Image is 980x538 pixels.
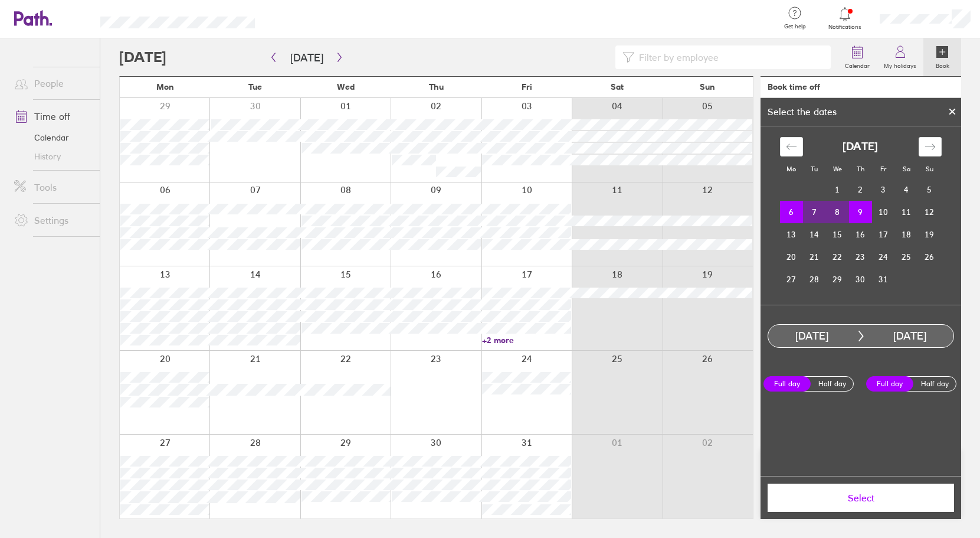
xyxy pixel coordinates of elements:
a: Calendar [5,128,100,147]
a: +2 more [482,335,571,345]
small: Tu [811,165,818,173]
span: Thu [429,82,444,92]
label: Full day [866,376,913,392]
td: Choose Thursday, October 23, 2025 as your check-in date. It’s available. [849,246,872,268]
span: Get help [776,23,814,30]
a: Calendar [838,38,877,76]
div: Move forward to switch to the next month. [919,137,942,156]
td: Selected. Wednesday, October 8, 2025 [826,201,849,223]
span: Select [776,493,946,503]
small: Sa [903,165,910,173]
td: Choose Monday, October 13, 2025 as your check-in date. It’s available. [780,223,803,246]
button: [DATE] [281,48,333,67]
td: Choose Friday, October 24, 2025 as your check-in date. It’s available. [872,246,895,268]
div: Book time off [768,82,820,92]
td: Choose Sunday, October 12, 2025 as your check-in date. It’s available. [918,201,941,223]
div: [DATE] [768,330,856,343]
a: Settings [5,208,100,232]
td: Choose Friday, October 10, 2025 as your check-in date. It’s available. [872,201,895,223]
a: My holidays [877,38,923,76]
a: Notifications [826,6,864,31]
button: Select [768,484,954,512]
label: Book [929,59,956,70]
td: Selected as start date. Monday, October 6, 2025 [780,201,803,223]
div: Move backward to switch to the previous month. [780,137,803,156]
small: We [833,165,842,173]
div: [DATE] [866,330,953,343]
td: Choose Wednesday, October 29, 2025 as your check-in date. It’s available. [826,268,849,291]
td: Choose Tuesday, October 14, 2025 as your check-in date. It’s available. [803,223,826,246]
input: Filter by employee [634,46,824,69]
td: Choose Saturday, October 11, 2025 as your check-in date. It’s available. [895,201,918,223]
span: Mon [156,82,174,92]
td: Selected. Tuesday, October 7, 2025 [803,201,826,223]
td: Choose Tuesday, October 21, 2025 as your check-in date. It’s available. [803,246,826,268]
span: Fri [522,82,532,92]
label: Half day [808,377,856,391]
td: Choose Wednesday, October 15, 2025 as your check-in date. It’s available. [826,223,849,246]
td: Choose Tuesday, October 28, 2025 as your check-in date. It’s available. [803,268,826,291]
small: Su [926,165,933,173]
a: History [5,147,100,166]
td: Choose Monday, October 27, 2025 as your check-in date. It’s available. [780,268,803,291]
a: Tools [5,175,100,199]
td: Choose Saturday, October 4, 2025 as your check-in date. It’s available. [895,178,918,201]
a: People [5,71,100,95]
td: Choose Friday, October 31, 2025 as your check-in date. It’s available. [872,268,895,291]
span: Sun [700,82,715,92]
label: My holidays [877,59,923,70]
small: Th [857,165,864,173]
a: Time off [5,105,100,128]
td: Choose Saturday, October 25, 2025 as your check-in date. It’s available. [895,246,918,268]
td: Choose Friday, October 17, 2025 as your check-in date. It’s available. [872,223,895,246]
label: Calendar [838,59,877,70]
small: Mo [786,165,796,173]
label: Half day [911,377,958,391]
div: Select the dates [761,106,844,117]
div: Calendar [767,126,955,305]
td: Choose Sunday, October 19, 2025 as your check-in date. It’s available. [918,223,941,246]
td: Choose Saturday, October 18, 2025 as your check-in date. It’s available. [895,223,918,246]
a: Book [923,38,961,76]
small: Fr [880,165,886,173]
td: Choose Wednesday, October 1, 2025 as your check-in date. It’s available. [826,178,849,201]
span: Tue [248,82,262,92]
td: Choose Monday, October 20, 2025 as your check-in date. It’s available. [780,246,803,268]
td: Selected as end date. Thursday, October 9, 2025 [849,201,872,223]
td: Choose Sunday, October 26, 2025 as your check-in date. It’s available. [918,246,941,268]
span: Sat [611,82,624,92]
td: Choose Thursday, October 30, 2025 as your check-in date. It’s available. [849,268,872,291]
strong: [DATE] [843,141,878,153]
span: Notifications [826,24,864,31]
td: Choose Thursday, October 2, 2025 as your check-in date. It’s available. [849,178,872,201]
td: Choose Wednesday, October 22, 2025 as your check-in date. It’s available. [826,246,849,268]
td: Choose Friday, October 3, 2025 as your check-in date. It’s available. [872,178,895,201]
span: Wed [337,82,355,92]
label: Full day [763,376,811,392]
td: Choose Thursday, October 16, 2025 as your check-in date. It’s available. [849,223,872,246]
td: Choose Sunday, October 5, 2025 as your check-in date. It’s available. [918,178,941,201]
